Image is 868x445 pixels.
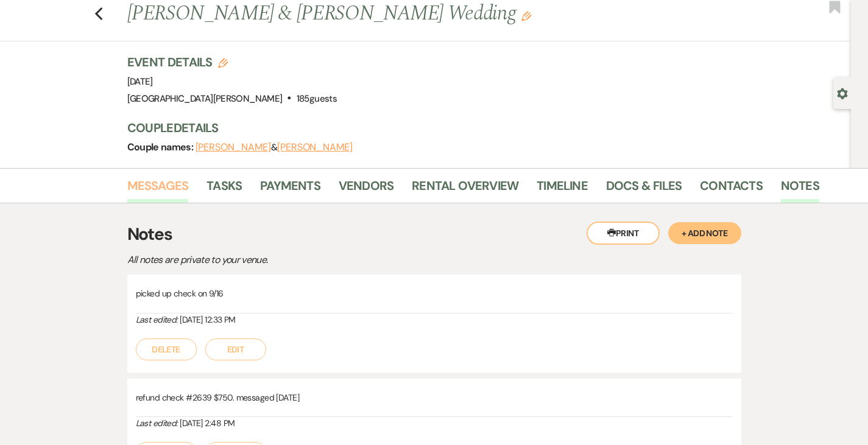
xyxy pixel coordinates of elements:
button: Delete [136,338,197,360]
a: Vendors [339,176,393,203]
button: Print [587,222,660,245]
button: [PERSON_NAME] [196,142,271,152]
button: Open lead details [837,87,848,99]
a: Rental Overview [412,176,518,203]
div: [DATE] 2:48 PM [136,417,733,430]
p: refund check #2639 $750. messaged [DATE] [136,391,733,404]
h3: Notes [127,222,741,247]
div: [DATE] 12:33 PM [136,314,733,326]
span: Couple names: [127,141,196,153]
span: & [196,141,353,153]
i: Last edited: [136,314,178,325]
h3: Event Details [127,54,337,71]
a: Notes [781,176,819,203]
p: picked up check on 9/16 [136,287,733,300]
a: Messages [127,176,189,203]
button: Edit [521,10,531,21]
button: Edit [205,338,266,360]
span: [DATE] [127,75,153,88]
a: Contacts [700,176,763,203]
a: Docs & Files [606,176,682,203]
p: All notes are private to your venue. [127,252,554,268]
i: Last edited: [136,418,178,429]
span: 185 guests [297,93,337,105]
a: Payments [260,176,320,203]
a: Tasks [206,176,242,203]
span: [GEOGRAPHIC_DATA][PERSON_NAME] [127,93,283,105]
button: [PERSON_NAME] [277,142,353,152]
h3: Couple Details [127,119,810,136]
a: Timeline [537,176,588,203]
button: + Add Note [668,222,741,244]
